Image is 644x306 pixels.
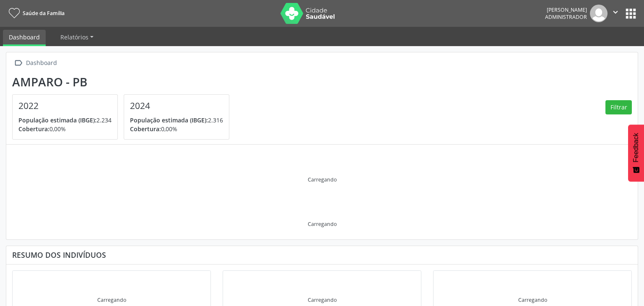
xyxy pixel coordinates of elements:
span: População estimada (IBGE): [130,116,208,124]
span: População estimada (IBGE): [18,116,96,124]
img: img [590,5,608,22]
p: 0,00% [130,124,223,133]
span: Saúde da Família [23,10,65,17]
span: Cobertura: [18,125,49,133]
span: Administrador [545,13,587,21]
div: Carregando [308,176,337,183]
i:  [611,8,620,17]
h4: 2022 [18,101,112,111]
button: apps [623,6,638,21]
div: Carregando [308,220,337,228]
div: Amparo - PB [12,75,235,89]
p: 2.234 [18,116,112,124]
div: Carregando [308,296,337,303]
button: Filtrar [605,100,632,114]
span: Feedback [632,133,640,162]
span: Relatórios [60,33,88,41]
div: Carregando [518,296,547,303]
a: Relatórios [55,30,99,44]
i:  [12,57,24,69]
p: 0,00% [18,124,112,133]
a: Dashboard [3,30,46,46]
div: [PERSON_NAME] [545,6,587,13]
a: Saúde da Família [6,6,65,20]
a:  Dashboard [12,57,58,69]
button:  [608,5,623,22]
button: Feedback - Mostrar pesquisa [628,124,644,182]
div: Dashboard [24,57,58,69]
div: Carregando [97,296,126,303]
h4: 2024 [130,101,223,111]
p: 2.316 [130,116,223,124]
div: Resumo dos indivíduos [12,250,632,259]
span: Cobertura: [130,125,161,133]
